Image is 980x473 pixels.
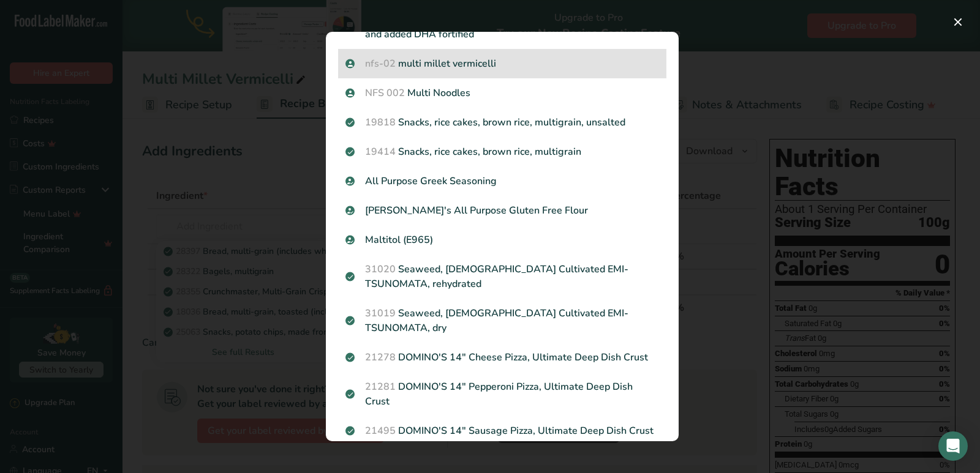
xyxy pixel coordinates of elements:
span: 21281 [365,380,396,393]
span: 19414 [365,145,396,158]
p: All Purpose Greek Seasoning [345,174,659,188]
span: 19818 [365,116,396,129]
span: 31019 [365,307,396,320]
p: Snacks, rice cakes, brown rice, multigrain [345,144,659,159]
p: Seaweed, [DEMOGRAPHIC_DATA] Cultivated EMI-TSUNOMATA, dry [345,306,659,335]
p: DOMINO'S 14" Pepperoni Pizza, Ultimate Deep Dish Crust [345,379,659,409]
p: Snacks, rice cakes, brown rice, multigrain, unsalted [345,115,659,130]
p: multi millet vermicelli [345,56,659,71]
span: 21278 [365,351,396,364]
p: Multi Noodles [345,86,659,100]
p: DOMINO'S 14" Sausage Pizza, Ultimate Deep Dish Crust [345,423,659,438]
span: NFS 002 [365,86,405,100]
div: Open Intercom Messenger [938,431,968,461]
span: nfs-02 [365,57,396,70]
p: DOMINO'S 14" Cheese Pizza, Ultimate Deep Dish Crust [345,350,659,365]
p: [PERSON_NAME]'s All Purpose Gluten Free Flour [345,203,659,218]
p: Seaweed, [DEMOGRAPHIC_DATA] Cultivated EMI-TSUNOMATA, rehydrated [345,262,659,291]
p: Maltitol (E965) [345,233,659,247]
span: 31020 [365,263,396,276]
span: 21495 [365,424,396,438]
